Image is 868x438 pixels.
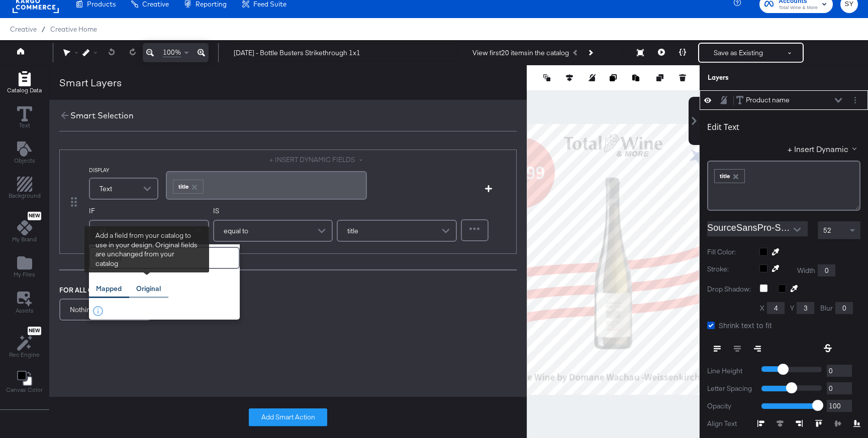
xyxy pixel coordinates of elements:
[707,401,754,411] label: Opacity
[1,69,48,97] button: Add Rectangle
[760,304,764,313] label: X
[707,264,752,276] label: Stroke:
[707,419,757,428] label: Align Text
[14,270,35,278] span: My Files
[70,301,94,318] span: Nothing
[11,104,38,132] button: Text
[89,167,158,174] label: DISPLAY
[746,95,790,105] div: Product name
[37,25,50,33] span: /
[707,247,752,257] label: Fill Color:
[9,351,40,359] span: Rec Engine
[6,386,43,394] span: Canvas Color
[790,304,794,313] label: Y
[14,157,35,165] span: Objects
[779,4,818,12] span: Total Wine & More
[707,122,739,132] div: Edit Text
[28,213,41,219] span: New
[6,210,43,247] button: NewMy Brand
[163,48,181,57] span: 100%
[850,95,860,105] button: Layer Options
[610,74,617,81] svg: Copy image
[100,222,105,239] span: id
[3,175,47,203] button: Add Rectangle
[59,75,122,90] div: Smart Layers
[699,44,778,62] button: Save as Existing
[19,121,30,129] span: Text
[50,25,97,33] a: Creative Home
[28,328,41,334] span: New
[788,143,860,154] button: + Insert Dynamic
[820,304,833,313] label: Blur
[136,284,161,294] div: Original
[70,110,134,121] div: Smart Selection
[797,266,815,275] label: Width
[3,324,46,362] button: NewRec Engine
[89,247,240,269] input: Search for field
[8,139,41,168] button: Add Text
[8,253,41,282] button: Add Files
[610,73,620,83] button: Copy image
[707,366,754,376] label: Line Height
[719,320,772,330] span: Shrink text to fit
[213,206,333,216] label: IS
[790,222,805,237] button: Open
[715,170,744,183] div: title
[708,73,810,82] div: Layers
[89,206,209,216] label: IF
[12,235,37,243] span: My Brand
[100,180,112,197] span: Text
[224,222,248,239] span: equal to
[347,222,358,239] span: title
[9,192,41,200] span: Background
[10,25,37,33] span: Creative
[173,180,203,193] div: title
[472,48,569,58] div: View first 20 items in the catalog
[16,307,34,315] span: Assets
[823,226,831,235] span: 52
[632,73,642,83] button: Paste image
[632,74,639,81] svg: Paste image
[89,305,240,317] div: No fields found.
[707,384,754,393] label: Letter Spacing
[707,284,752,294] label: Drop Shadow:
[269,155,367,165] button: + INSERT DYNAMIC FIELDS
[583,44,597,62] button: Next Product
[59,285,311,295] div: FOR ALL OTHER PRODUCTS DISPLAY
[10,288,40,318] button: Assets
[249,408,327,426] button: Add Smart Action
[7,86,42,94] span: Catalog Data
[96,284,122,294] div: Mapped
[736,95,790,105] button: Product name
